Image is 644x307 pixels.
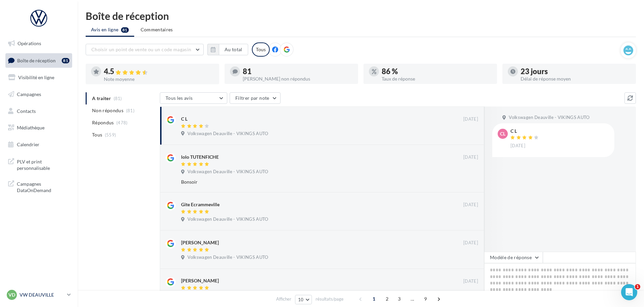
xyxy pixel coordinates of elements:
[181,277,219,284] div: [PERSON_NAME]
[4,177,74,196] a: Campagnes DataOnDemand
[621,284,637,300] iframe: Intercom live chat
[92,131,102,138] span: Tous
[62,58,69,63] div: 81
[463,240,478,246] span: [DATE]
[4,53,74,68] a: Boîte de réception81
[207,44,248,55] button: Au total
[463,202,478,208] span: [DATE]
[298,297,304,302] span: 10
[116,120,128,125] span: (478)
[17,108,36,114] span: Contacts
[181,179,434,185] div: Bonsoir
[5,288,72,301] a: VD VW DEAUVILLE
[4,70,74,85] a: Visibilité en ligne
[187,169,268,175] span: Volkswagen Deauville - VIKINGS AUTO
[4,154,74,174] a: PLV et print personnalisable
[382,68,492,75] div: 86 %
[295,295,312,304] button: 10
[8,291,15,298] span: VD
[20,291,64,298] p: VW DEAUVILLE
[407,294,418,304] span: ...
[187,216,268,222] span: Volkswagen Deauville - VIKINGS AUTO
[4,137,74,152] a: Calendrier
[521,76,631,81] div: Délai de réponse moyen
[181,239,219,246] div: [PERSON_NAME]
[17,157,69,172] span: PLV et print personnalisable
[316,296,344,302] span: résultats/page
[369,294,379,304] span: 1
[17,125,45,130] span: Médiathèque
[510,129,540,133] div: C L
[92,107,123,114] span: Non répondus
[141,26,173,33] span: Commentaires
[160,92,227,104] button: Tous les avis
[86,44,204,55] button: Choisir un point de vente ou un code magasin
[463,154,478,160] span: [DATE]
[181,116,187,122] div: C L
[510,143,525,149] span: [DATE]
[18,74,54,80] span: Visibilité en ligne
[4,87,74,101] a: Campagnes
[243,76,353,81] div: [PERSON_NAME] non répondus
[104,68,214,75] div: 4.5
[181,154,219,160] div: lolo TUTENFICHE
[4,121,74,135] a: Médiathèque
[252,42,270,57] div: Tous
[219,44,248,55] button: Au total
[382,294,392,304] span: 2
[105,132,116,137] span: (559)
[394,294,405,304] span: 3
[17,57,56,63] span: Boîte de réception
[104,77,214,82] div: Note moyenne
[420,294,431,304] span: 9
[243,68,353,75] div: 81
[500,130,505,137] span: CL
[187,254,268,260] span: Volkswagen Deauville - VIKINGS AUTO
[17,179,69,194] span: Campagnes DataOnDemand
[86,11,636,21] div: Boîte de réception
[166,95,193,101] span: Tous les avis
[18,40,41,46] span: Opérations
[463,278,478,284] span: [DATE]
[276,296,291,302] span: Afficher
[521,68,631,75] div: 23 jours
[463,116,478,122] span: [DATE]
[17,91,41,97] span: Campagnes
[484,252,543,263] button: Modèle de réponse
[382,76,492,81] div: Taux de réponse
[635,284,640,289] span: 1
[126,108,135,113] span: (81)
[92,119,114,126] span: Répondus
[91,47,191,52] span: Choisir un point de vente ou un code magasin
[509,115,589,121] span: Volkswagen Deauville - VIKINGS AUTO
[187,131,268,137] span: Volkswagen Deauville - VIKINGS AUTO
[4,36,74,51] a: Opérations
[4,104,74,118] a: Contacts
[17,142,39,147] span: Calendrier
[230,92,281,104] button: Filtrer par note
[181,201,219,208] div: Gite Ecrammeville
